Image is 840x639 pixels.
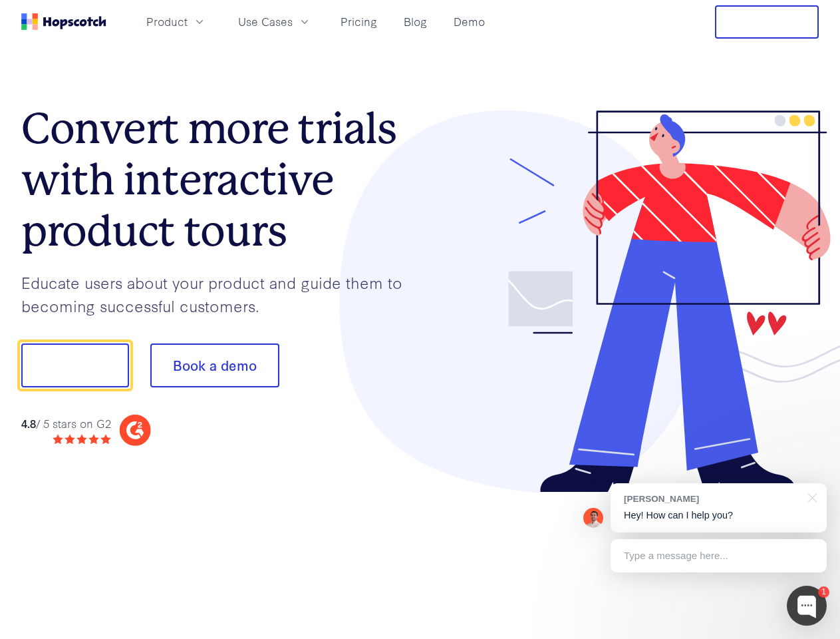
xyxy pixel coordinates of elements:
img: Mark Spera [583,508,603,528]
button: Book a demo [150,343,279,387]
span: Use Cases [238,13,293,30]
a: Pricing [335,11,382,33]
div: / 5 stars on G2 [21,415,111,432]
div: Type a message here... [611,539,827,572]
button: Use Cases [230,11,319,33]
h1: Convert more trials with interactive product tours [21,103,420,256]
span: Product [146,13,188,30]
button: Show me! [21,343,129,387]
div: 1 [818,586,829,598]
a: Demo [448,11,490,33]
p: Hey! How can I help you? [624,509,813,523]
button: Free Trial [715,5,819,39]
a: Home [21,13,106,30]
button: Product [138,11,214,33]
strong: 4.8 [21,415,36,431]
div: [PERSON_NAME] [624,493,800,505]
p: Educate users about your product and guide them to becoming successful customers. [21,271,420,317]
a: Blog [398,11,432,33]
